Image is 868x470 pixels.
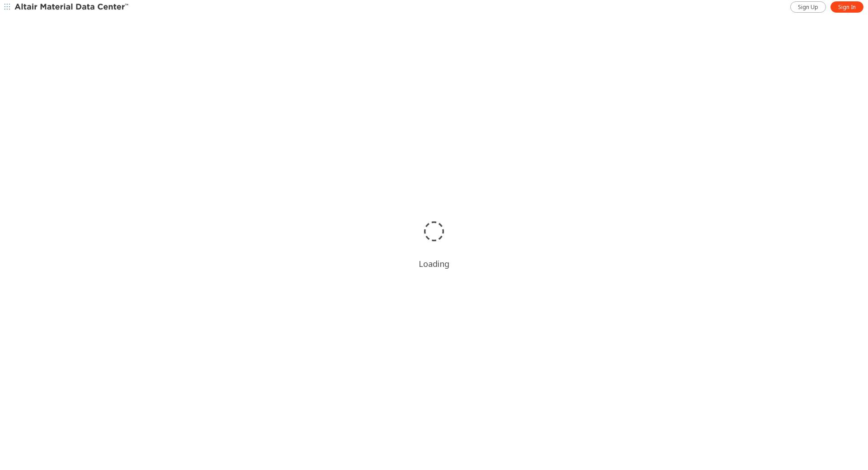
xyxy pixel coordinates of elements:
[830,1,863,13] a: Sign In
[798,4,818,11] span: Sign Up
[14,3,130,12] img: Altair Material Data Center
[419,258,449,269] div: Loading
[790,1,826,13] a: Sign Up
[838,4,856,11] span: Sign In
